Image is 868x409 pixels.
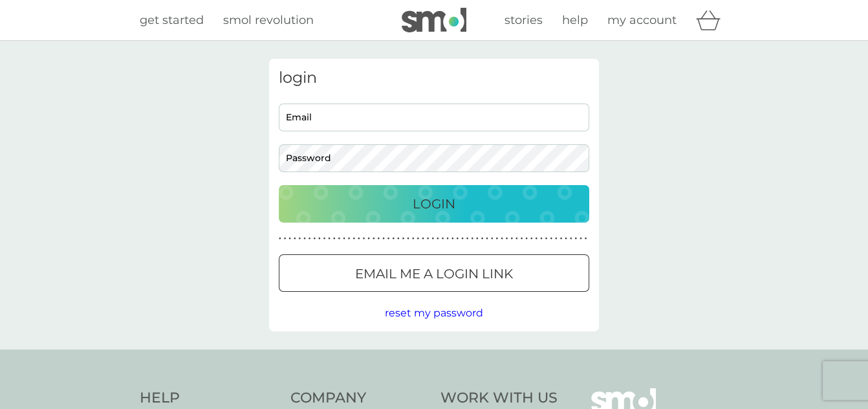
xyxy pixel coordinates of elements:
[303,236,306,242] p: ●
[555,236,558,242] p: ●
[440,388,558,408] h4: Work With Us
[392,236,395,242] p: ●
[313,236,316,242] p: ●
[496,236,499,242] p: ●
[373,236,375,242] p: ●
[299,236,301,242] p: ●
[501,236,503,242] p: ●
[536,236,538,242] p: ●
[422,236,424,242] p: ●
[442,236,444,242] p: ●
[279,69,589,87] h3: login
[525,236,528,242] p: ●
[461,236,464,242] p: ●
[560,236,563,242] p: ●
[367,236,370,242] p: ●
[279,254,589,292] button: Email me a login link
[510,236,513,242] p: ●
[333,236,336,242] p: ●
[407,236,409,242] p: ●
[607,11,677,30] a: my account
[309,236,311,242] p: ●
[397,236,400,242] p: ●
[540,236,543,242] p: ●
[140,11,204,30] a: get started
[506,236,508,242] p: ●
[378,236,380,242] p: ●
[343,236,345,242] p: ●
[387,236,390,242] p: ●
[562,11,588,30] a: help
[328,236,331,242] p: ●
[279,236,281,242] p: ●
[223,13,314,27] span: smol revolution
[545,236,548,242] p: ●
[521,236,523,242] p: ●
[223,11,314,30] a: smol revolution
[402,236,405,242] p: ●
[607,13,677,27] span: my account
[530,236,533,242] p: ●
[288,236,291,242] p: ●
[348,236,351,242] p: ●
[140,388,277,408] h4: Help
[279,185,589,223] button: Login
[486,236,488,242] p: ●
[491,236,494,242] p: ●
[385,305,483,322] button: reset my password
[570,236,572,242] p: ●
[580,236,582,242] p: ●
[427,236,429,242] p: ●
[358,236,360,242] p: ●
[385,307,483,319] span: reset my password
[431,236,434,242] p: ●
[323,236,326,242] p: ●
[451,236,454,242] p: ●
[575,236,578,242] p: ●
[466,236,469,242] p: ●
[355,263,513,284] p: Email me a login link
[471,236,473,242] p: ●
[382,236,385,242] p: ●
[363,236,365,242] p: ●
[402,8,466,32] img: smol
[284,236,287,242] p: ●
[696,7,728,33] div: basket
[290,388,428,408] h4: Company
[515,236,518,242] p: ●
[140,13,204,27] span: get started
[318,236,321,242] p: ●
[457,236,459,242] p: ●
[417,236,420,242] p: ●
[565,236,567,242] p: ●
[481,236,484,242] p: ●
[585,236,587,242] p: ●
[353,236,355,242] p: ●
[562,13,588,27] span: help
[338,236,341,242] p: ●
[446,236,449,242] p: ●
[505,13,543,27] span: stories
[476,236,479,242] p: ●
[437,236,439,242] p: ●
[550,236,552,242] p: ●
[412,236,415,242] p: ●
[413,193,455,214] p: Login
[505,11,543,30] a: stories
[294,236,296,242] p: ●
